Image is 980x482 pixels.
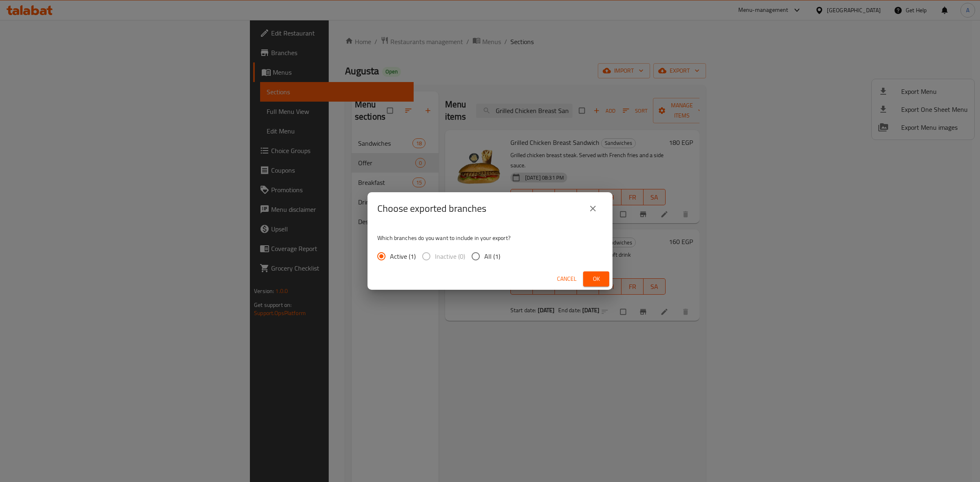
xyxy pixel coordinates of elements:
p: Which branches do you want to include in your export? [377,234,603,242]
span: Active (1) [390,251,416,261]
span: Inactive (0) [435,251,465,261]
span: All (1) [484,251,500,261]
h2: Choose exported branches [377,202,486,215]
span: Ok [590,274,603,284]
span: Cancel [557,274,577,284]
button: Cancel [554,271,580,287]
button: Ok [583,271,609,287]
button: close [583,199,603,218]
